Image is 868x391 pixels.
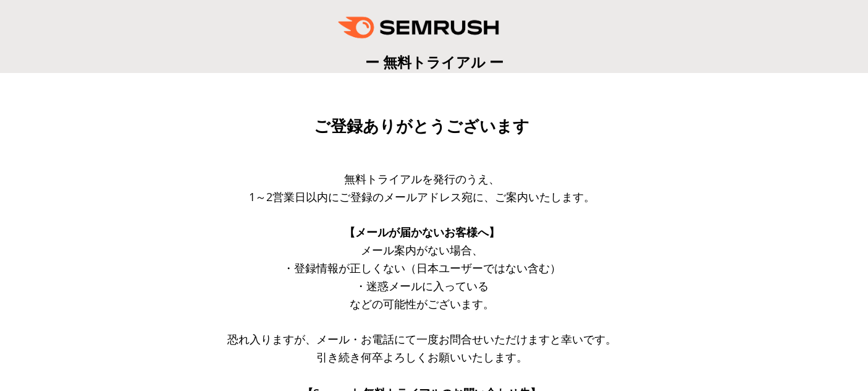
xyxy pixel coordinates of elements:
[350,296,494,311] span: などの可能性がございます。
[316,350,528,364] span: 引き続き何卒よろしくお願いいたします。
[355,278,489,293] span: ・迷惑メールに入っている
[249,189,595,204] span: 1～2営業日以内にご登録のメールアドレス宛に、ご案内いたします。
[361,243,483,257] span: メール案内がない場合、
[283,260,561,275] span: ・登録情報が正しくない（日本ユーザーではない含む）
[344,225,500,239] span: 【メールが届かないお客様へ】
[227,332,617,346] span: 恐れ入りますが、メール・お電話にて一度お問合せいただけますと幸いです。
[365,52,504,72] span: ー 無料トライアル ー
[314,117,529,135] span: ご登録ありがとうございます
[344,171,500,186] span: 無料トライアルを発行のうえ、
